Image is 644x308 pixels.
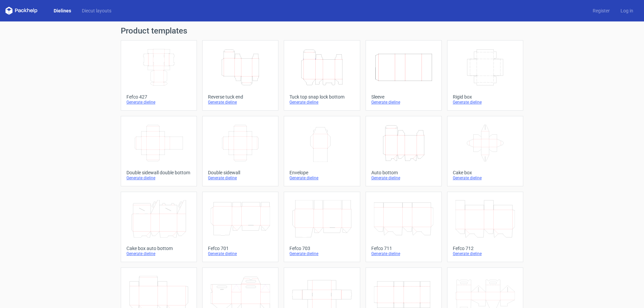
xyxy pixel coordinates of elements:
[284,192,360,262] a: Fefco 703Generate dieline
[126,94,191,100] div: Fefco 427
[121,116,197,186] a: Double sidewall double bottomGenerate dieline
[121,27,523,35] h1: Product templates
[453,94,518,100] div: Rigid box
[208,100,273,105] div: Generate dieline
[208,175,273,181] div: Generate dieline
[126,246,191,251] div: Cake box auto bottom
[453,175,518,181] div: Generate dieline
[447,40,523,111] a: Rigid boxGenerate dieline
[289,100,354,105] div: Generate dieline
[447,192,523,262] a: Fefco 712Generate dieline
[371,251,436,256] div: Generate dieline
[121,40,197,111] a: Fefco 427Generate dieline
[126,175,191,181] div: Generate dieline
[284,40,360,111] a: Tuck top snap lock bottomGenerate dieline
[126,100,191,105] div: Generate dieline
[447,116,523,186] a: Cake boxGenerate dieline
[289,246,354,251] div: Fefco 703
[202,116,278,186] a: Double sidewallGenerate dieline
[284,116,360,186] a: EnvelopeGenerate dieline
[371,170,436,175] div: Auto bottom
[126,251,191,256] div: Generate dieline
[289,170,354,175] div: Envelope
[587,7,615,14] a: Register
[289,251,354,256] div: Generate dieline
[208,246,273,251] div: Fefco 701
[615,7,639,14] a: Log in
[366,116,442,186] a: Auto bottomGenerate dieline
[366,40,442,111] a: SleeveGenerate dieline
[121,192,197,262] a: Cake box auto bottomGenerate dieline
[453,246,518,251] div: Fefco 712
[371,94,436,100] div: Sleeve
[126,170,191,175] div: Double sidewall double bottom
[453,170,518,175] div: Cake box
[453,251,518,256] div: Generate dieline
[208,94,273,100] div: Reverse tuck end
[453,100,518,105] div: Generate dieline
[289,175,354,181] div: Generate dieline
[202,40,278,111] a: Reverse tuck endGenerate dieline
[366,192,442,262] a: Fefco 711Generate dieline
[289,94,354,100] div: Tuck top snap lock bottom
[208,251,273,256] div: Generate dieline
[371,100,436,105] div: Generate dieline
[371,246,436,251] div: Fefco 711
[76,7,117,14] a: Diecut layouts
[371,175,436,181] div: Generate dieline
[208,170,273,175] div: Double sidewall
[202,192,278,262] a: Fefco 701Generate dieline
[48,7,76,14] a: Dielines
